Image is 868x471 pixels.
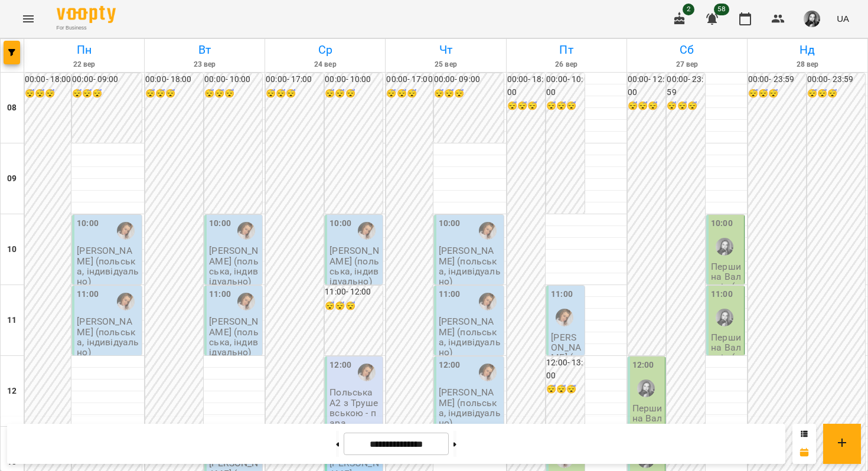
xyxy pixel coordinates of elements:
[551,288,573,301] label: 11:00
[387,59,504,70] h6: 25 вер
[507,100,546,113] h6: 😴😴😴
[7,102,17,115] h6: 08
[358,222,376,240] img: Трушевська Саша (п)
[711,261,742,333] p: Першина Валерія (німецька, індивідуально)
[325,300,383,313] h6: 😴😴😴
[832,8,854,30] button: UA
[329,217,351,230] label: 10:00
[439,387,501,428] p: [PERSON_NAME] (польська, індивідуально)
[77,246,139,286] p: [PERSON_NAME] (польська, індивідуально)
[209,246,260,286] p: [PERSON_NAME] (польська, індивідуально)
[667,100,705,113] h6: 😴😴😴
[748,73,806,86] h6: 00:00 - 23:59
[629,59,745,70] h6: 27 вер
[546,73,585,99] h6: 00:00 - 10:00
[439,359,461,372] label: 12:00
[72,87,142,100] h6: 😴😴😴
[329,387,380,428] p: Польська А2 з Трушевською - пара
[117,222,135,240] img: Трушевська Саша (п)
[266,73,324,86] h6: 00:00 - 17:00
[748,87,806,100] h6: 😴😴😴
[57,24,116,32] span: For Business
[267,59,383,70] h6: 24 вер
[386,73,432,86] h6: 00:00 - 17:00
[716,309,733,326] img: Першина Валерія Андріївна (н)
[714,4,729,15] span: 58
[204,87,262,100] h6: 😴😴😴
[439,217,461,230] label: 10:00
[387,41,504,59] h6: Чт
[637,380,655,397] img: Першина Валерія Андріївна (н)
[749,59,866,70] h6: 28 вер
[145,73,203,86] h6: 00:00 - 18:00
[508,41,625,59] h6: Пт
[146,59,263,70] h6: 23 вер
[204,73,262,86] h6: 00:00 - 10:00
[479,293,497,310] img: Трушевська Саша (п)
[711,332,742,404] p: Першина Валерія (німецька, індивідуально)
[26,59,142,70] h6: 22 вер
[26,41,142,59] h6: Пн
[439,246,501,286] p: [PERSON_NAME] (польська, індивідуально)
[77,217,99,230] label: 10:00
[77,316,139,357] p: [PERSON_NAME] (польська, індивідуально)
[804,11,820,27] img: 9e1ebfc99129897ddd1a9bdba1aceea8.jpg
[556,309,573,326] img: Трушевська Саша (п)
[807,87,865,100] h6: 😴😴😴
[508,59,625,70] h6: 26 вер
[325,73,383,86] h6: 00:00 - 10:00
[479,364,497,381] img: Трушевська Саша (п)
[711,217,733,230] label: 10:00
[237,293,255,310] img: Трушевська Саша (п)
[72,73,142,86] h6: 00:00 - 09:00
[716,238,733,256] img: Першина Валерія Андріївна (н)
[749,41,866,59] h6: Нд
[628,73,666,99] h6: 00:00 - 12:00
[14,5,43,33] button: Menu
[546,100,585,113] h6: 😴😴😴
[711,288,733,301] label: 11:00
[237,222,255,240] img: Трушевська Саша (п)
[434,87,504,100] h6: 😴😴😴
[667,73,705,99] h6: 00:00 - 23:59
[837,12,849,25] span: UA
[146,41,263,59] h6: Вт
[386,87,432,100] h6: 😴😴😴
[329,359,351,372] label: 12:00
[551,332,582,404] p: [PERSON_NAME] (польська, індивідуально)
[325,87,383,100] h6: 😴😴😴
[209,217,231,230] label: 10:00
[628,100,666,113] h6: 😴😴😴
[209,288,231,301] label: 11:00
[629,41,745,59] h6: Сб
[77,288,99,301] label: 11:00
[479,222,497,240] div: Трушевська Саша (п)
[7,172,17,185] h6: 09
[434,73,504,86] h6: 00:00 - 09:00
[807,73,865,86] h6: 00:00 - 23:59
[57,6,116,23] img: Voopty Logo
[209,316,260,357] p: [PERSON_NAME] (польська, індивідуально)
[546,356,585,382] h6: 12:00 - 13:00
[358,364,376,381] img: Трушевська Саша (п)
[7,243,17,256] h6: 10
[683,4,694,15] span: 2
[439,316,501,357] p: [PERSON_NAME] (польська, індивідуально)
[439,288,461,301] label: 11:00
[632,359,654,372] label: 12:00
[25,87,71,100] h6: 😴😴😴
[117,293,135,310] img: Трушевська Саша (п)
[329,246,380,286] p: [PERSON_NAME] (польська, індивідуально)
